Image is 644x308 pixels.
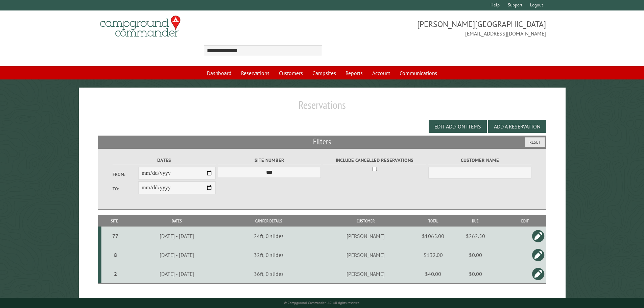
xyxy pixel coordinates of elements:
[226,264,311,284] td: 36ft, 0 slides
[311,215,420,227] th: Customer
[447,227,504,245] td: $262.50
[98,136,546,148] h2: Filters
[226,227,311,245] td: 24ft, 0 slides
[525,137,545,147] button: Reset
[218,157,321,164] label: Site Number
[104,233,127,239] div: 77
[98,98,546,117] h1: Reservations
[504,215,546,227] th: Edit
[101,215,128,227] th: Site
[129,252,225,258] div: [DATE] - [DATE]
[113,186,138,192] label: To:
[341,67,367,79] a: Reports
[129,233,225,239] div: [DATE] - [DATE]
[226,215,311,227] th: Camper Details
[226,245,311,264] td: 32ft, 0 slides
[308,67,340,79] a: Campsites
[447,215,504,227] th: Due
[98,13,183,40] img: Campground Commander
[428,157,531,164] label: Customer Name
[311,264,420,284] td: [PERSON_NAME]
[128,215,226,227] th: Dates
[311,227,420,245] td: [PERSON_NAME]
[104,270,127,277] div: 2
[113,157,216,164] label: Dates
[368,67,394,79] a: Account
[237,67,273,79] a: Reservations
[129,270,225,277] div: [DATE] - [DATE]
[420,215,447,227] th: Total
[447,245,504,264] td: $0.00
[284,301,360,305] small: © Campground Commander LLC. All rights reserved.
[420,264,447,284] td: $40.00
[104,252,127,258] div: 8
[420,227,447,245] td: $1065.00
[203,67,236,79] a: Dashboard
[311,245,420,264] td: [PERSON_NAME]
[113,171,138,177] label: From:
[322,19,546,38] span: [PERSON_NAME][GEOGRAPHIC_DATA] [EMAIL_ADDRESS][DOMAIN_NAME]
[429,120,487,133] button: Edit Add-on Items
[488,120,546,133] button: Add a Reservation
[447,264,504,284] td: $0.00
[396,67,441,79] a: Communications
[420,245,447,264] td: $132.00
[275,67,307,79] a: Customers
[323,157,426,164] label: Include Cancelled Reservations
